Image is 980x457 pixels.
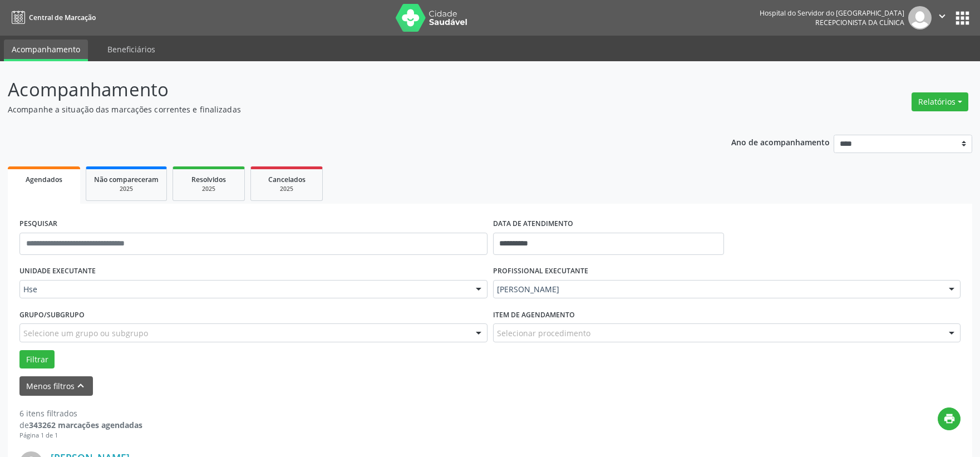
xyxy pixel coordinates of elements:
[815,18,904,27] span: Recepcionista da clínica
[4,40,88,61] a: Acompanhamento
[8,76,683,104] p: Acompanhamento
[29,13,96,22] span: Central de Marcação
[75,380,87,392] i: keyboard_arrow_up
[493,263,588,280] label: PROFISSIONAL EXECUTANTE
[29,420,142,430] strong: 343262 marcações agendadas
[493,306,575,323] label: Item de agendamento
[932,6,953,30] button: 
[268,175,306,184] span: Cancelados
[908,6,932,30] img: img
[19,407,142,419] div: 6 itens filtrados
[191,175,226,184] span: Resolvidos
[497,327,590,339] span: Selecionar procedimento
[497,284,938,295] span: [PERSON_NAME]
[8,8,96,27] a: Central de Marcação
[19,350,55,369] button: Filtrar
[938,407,961,430] button: print
[760,8,904,18] div: Hospital do Servidor do [GEOGRAPHIC_DATA]
[953,8,972,28] button: apps
[94,185,159,193] div: 2025
[94,175,159,184] span: Não compareceram
[19,263,96,280] label: UNIDADE EXECUTANTE
[912,92,968,111] button: Relatórios
[23,327,148,339] span: Selecione um grupo ou subgrupo
[100,40,163,59] a: Beneficiários
[26,175,62,184] span: Agendados
[936,10,948,22] i: 
[23,284,465,295] span: Hse
[943,412,956,425] i: print
[731,135,830,149] p: Ano de acompanhamento
[19,215,57,233] label: PESQUISAR
[181,185,237,193] div: 2025
[19,376,93,396] button: Menos filtroskeyboard_arrow_up
[19,431,142,440] div: Página 1 de 1
[8,104,683,115] p: Acompanhe a situação das marcações correntes e finalizadas
[259,185,314,193] div: 2025
[19,419,142,431] div: de
[493,215,573,233] label: DATA DE ATENDIMENTO
[19,306,85,323] label: Grupo/Subgrupo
